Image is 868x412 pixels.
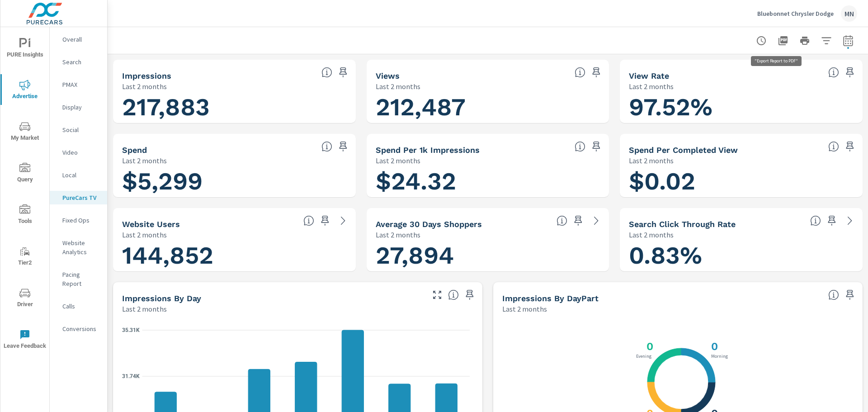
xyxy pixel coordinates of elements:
p: PureCars TV [62,193,100,202]
h1: 212,487 [376,92,600,123]
span: Save this to your personalized report [843,65,857,80]
div: Local [50,168,107,182]
p: Last 2 months [629,81,674,92]
span: Cost of your connected TV ad campaigns. [Source: This data is provided by the video advertising p... [321,141,332,152]
div: Search [50,55,107,69]
h1: 27,894 [376,240,600,271]
h5: Impressions by Day [122,294,201,303]
button: Select Date Range [839,32,857,50]
div: Pacing Report [50,268,107,290]
span: Save this to your personalized report [843,139,857,154]
p: Bluebonnet Chrysler Dodge [757,9,834,18]
p: Last 2 months [629,229,674,240]
span: Tools [3,204,47,227]
p: Conversions [62,324,100,333]
span: Advertise [3,80,47,102]
p: Video [62,148,100,157]
h3: 0 [709,340,718,353]
h5: Spend Per Completed View [629,145,738,155]
div: nav menu [0,27,49,360]
span: Save this to your personalized report [825,213,839,228]
span: PURE Insights [3,38,47,60]
span: Unique website visitors over the selected time period. [Source: Website Analytics] [303,215,314,226]
h1: 144,852 [122,240,347,271]
div: Calls [50,299,107,313]
h5: Views [376,71,400,81]
span: Leave Feedback [3,329,47,351]
span: Save this to your personalized report [318,213,332,228]
h1: $24.32 [376,166,600,197]
p: Last 2 months [502,303,547,314]
span: Save this to your personalized report [843,288,857,302]
h5: View Rate [629,71,669,81]
p: Last 2 months [376,81,420,92]
p: Last 2 months [122,303,167,314]
span: My Market [3,121,47,143]
span: Total spend per 1,000 impressions. [Source: This data is provided by the video advertising platform] [575,141,585,152]
h5: Average 30 Days Shoppers [376,219,482,229]
p: Evening [634,354,653,359]
p: Fixed Ops [62,216,100,225]
h5: Impressions [122,71,171,81]
span: Driver [3,288,47,310]
span: Number of times your connected TV ad was presented to a user. [Source: This data is provided by t... [321,67,332,78]
p: Display [62,103,100,112]
button: Print Report [796,32,814,50]
a: See more details in report [589,213,604,228]
div: Conversions [50,322,107,336]
h3: 0 [645,340,653,353]
p: Search [62,57,100,66]
h5: Website Users [122,219,180,229]
h5: Impressions by DayPart [502,294,599,303]
span: Save this to your personalized report [589,65,604,80]
p: Morning [709,354,730,359]
text: 35.31K [122,327,140,333]
span: Percentage of Impressions where the ad was viewed completely. “Impressions” divided by “Views”. [... [828,67,839,78]
p: Last 2 months [122,155,167,166]
h1: 217,883 [122,92,347,123]
text: 31.74K [122,373,140,379]
span: Save this to your personalized report [462,288,477,302]
div: PMAX [50,78,107,91]
div: Social [50,123,107,137]
p: Local [62,170,100,180]
p: Social [62,125,100,134]
h1: $0.02 [629,166,854,197]
button: Make Fullscreen [430,288,444,302]
span: Percentage of users who viewed your campaigns who clicked through to your website. For example, i... [810,215,821,226]
div: PureCars TV [50,191,107,204]
a: See more details in report [336,213,350,228]
span: Save this to your personalized report [589,139,604,154]
span: Save this to your personalized report [336,65,350,80]
h1: $5,299 [122,166,347,197]
div: MN [841,5,857,22]
p: PMAX [62,80,100,89]
span: Total spend per 1,000 impressions. [Source: This data is provided by the video advertising platform] [828,141,839,152]
p: Last 2 months [629,155,674,166]
p: Last 2 months [122,229,167,240]
div: Display [50,100,107,114]
p: Overall [62,35,100,44]
p: Calls [62,302,100,311]
div: Overall [50,33,107,46]
p: Last 2 months [376,155,420,166]
div: Fixed Ops [50,213,107,227]
h1: 97.52% [629,92,854,123]
span: Number of times your connected TV ad was viewed completely by a user. [Source: This data is provi... [575,67,585,78]
h5: Search Click Through Rate [629,219,736,229]
span: Save this to your personalized report [571,213,585,228]
div: Website Analytics [50,236,107,259]
p: Last 2 months [376,229,420,240]
p: Website Analytics [62,238,100,256]
span: Query [3,163,47,185]
h5: Spend Per 1k Impressions [376,145,480,155]
span: A rolling 30 day total of daily Shoppers on the dealership website, averaged over the selected da... [557,215,567,226]
p: Pacing Report [62,270,100,288]
p: Last 2 months [122,81,167,92]
a: See more details in report [843,213,857,228]
button: Apply Filters [817,32,835,50]
div: Video [50,146,107,159]
span: The number of impressions, broken down by the day of the week they occurred. [448,289,459,300]
span: Tier2 [3,246,47,268]
h5: Spend [122,145,147,155]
